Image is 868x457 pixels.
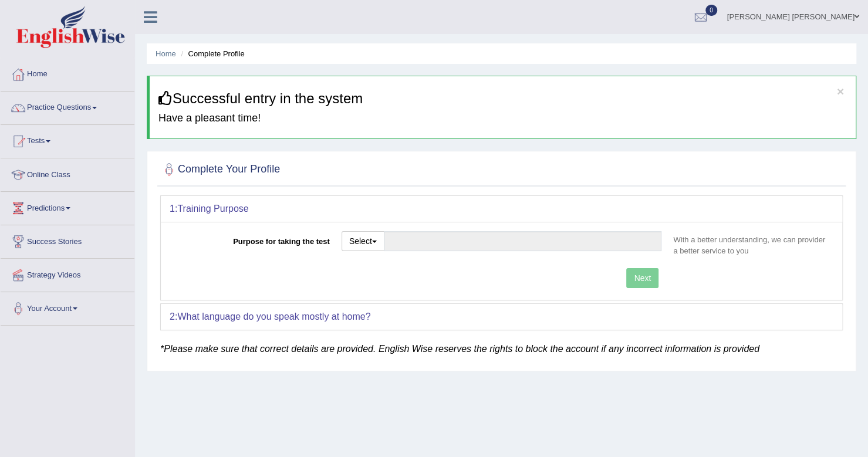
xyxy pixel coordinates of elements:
em: *Please make sure that correct details are provided. English Wise reserves the rights to block th... [160,344,759,354]
div: 2: [161,304,842,330]
a: Home [1,58,134,87]
p: With a better understanding, we can provider a better service to you [667,234,833,256]
label: Purpose for taking the test [170,231,336,247]
h4: Have a pleasant time! [158,113,847,124]
a: Predictions [1,192,134,221]
b: What language do you speak mostly at home? [177,312,370,321]
h2: Complete Your Profile [160,161,280,178]
span: 0 [705,5,717,16]
a: Success Stories [1,225,134,255]
a: Tests [1,125,134,154]
li: Complete Profile [178,48,244,59]
a: Home [156,49,176,58]
a: Strategy Videos [1,259,134,288]
h3: Successful entry in the system [158,91,847,106]
a: Practice Questions [1,92,134,121]
button: Select [342,231,384,251]
b: Training Purpose [177,204,248,214]
button: × [837,85,844,97]
a: Your Account [1,292,134,321]
a: Online Class [1,158,134,188]
div: 1: [161,196,842,222]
